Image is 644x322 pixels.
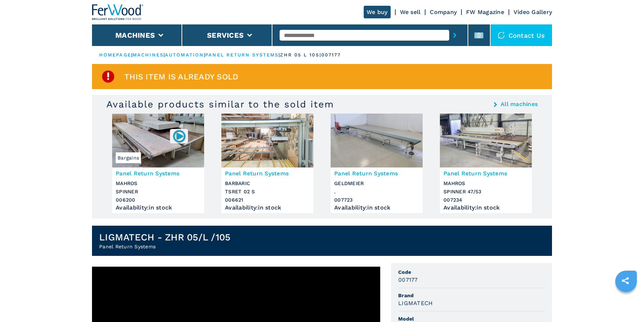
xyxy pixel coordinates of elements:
iframe: Chat [613,290,639,317]
a: Panel Return Systems MAHROS SPINNERBargains006200Panel Return SystemsMAHROSSPINNER006200Availabil... [112,114,204,213]
h3: MAHROS SPINNER 006200 [116,179,201,204]
div: Availability : in stock [443,206,528,210]
span: This item is already sold [124,73,238,81]
a: Panel Return Systems BARBARIC TSRET 02 SPanel Return SystemsBARBARICTSRET 02 S006621Availability:... [221,114,313,213]
div: Availability : in stock [225,206,310,210]
span: Brand [398,292,545,299]
a: panel return systems [205,52,279,57]
a: automation [165,52,204,57]
h3: LIGMATECH [398,299,433,307]
h3: Panel Return Systems [225,169,310,178]
span: | [204,52,205,57]
a: We buy [364,6,391,18]
h3: Panel Return Systems [443,169,528,178]
a: Panel Return Systems GELDMEIER .Panel Return SystemsGELDMEIER.007723Availability:in stock [331,114,423,213]
img: Panel Return Systems GELDMEIER . [331,114,423,167]
button: Machines [115,31,155,40]
a: machines [133,52,164,57]
button: submit-button [449,27,460,43]
img: Panel Return Systems MAHROS SPINNER 47/53 [440,114,532,167]
h3: MAHROS SPINNER 47/53 007234 [443,179,528,204]
h3: Panel Return Systems [334,169,419,178]
img: Panel Return Systems MAHROS SPINNER [112,114,204,167]
button: Services [207,31,244,40]
img: Ferwood [92,4,144,20]
img: SoldProduct [101,69,115,84]
img: Contact us [498,32,505,39]
div: Contact us [491,24,552,46]
span: | [164,52,165,57]
a: sharethis [616,272,634,290]
p: zhr 05 l 105 | [280,52,321,58]
a: Company [430,9,457,15]
p: 007177 [321,52,341,58]
a: HOMEPAGE [99,52,131,57]
span: | [279,52,280,57]
a: Panel Return Systems MAHROS SPINNER 47/53Panel Return SystemsMAHROSSPINNER 47/53007234Availabilit... [440,114,532,213]
h3: 007177 [398,276,418,284]
img: Panel Return Systems BARBARIC TSRET 02 S [221,114,313,167]
img: 006200 [172,129,186,143]
a: All machines [501,101,538,107]
h3: Panel Return Systems [116,169,201,178]
span: Bargains [116,152,141,163]
a: We sell [400,9,421,15]
a: Video Gallery [514,9,552,15]
div: Availability : in stock [116,206,201,210]
span: | [131,52,133,57]
h1: LIGMATECH - ZHR 05/L /105 [99,231,230,243]
a: FW Magazine [466,9,504,15]
span: Code [398,268,545,276]
h2: Panel Return Systems [99,243,230,250]
div: Availability : in stock [334,206,419,210]
h3: GELDMEIER . 007723 [334,179,419,204]
h3: Available products similar to the sold item [106,98,334,110]
h3: BARBARIC TSRET 02 S 006621 [225,179,310,204]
